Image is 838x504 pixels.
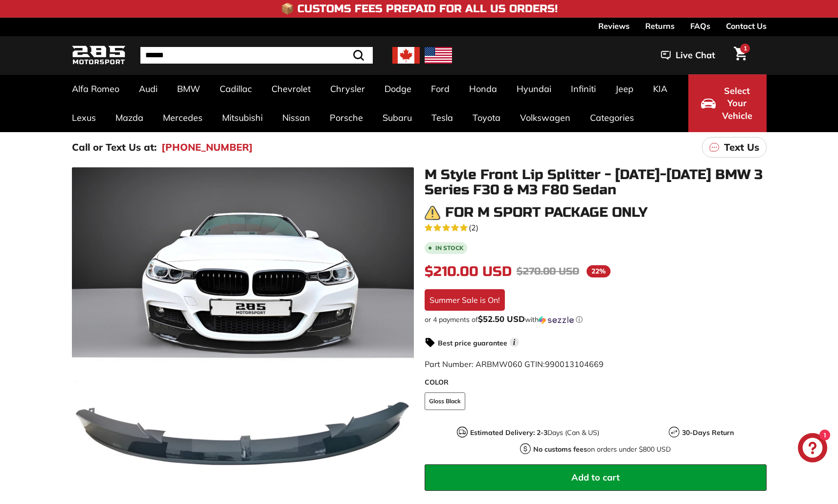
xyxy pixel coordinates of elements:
[470,428,599,438] p: Days (Can & US)
[580,103,644,132] a: Categories
[167,74,210,103] a: BMW
[539,316,574,324] img: Sezzle
[272,103,320,132] a: Nissan
[533,444,671,455] p: on orders under $800 USD
[726,18,767,34] a: Contact Us
[320,103,373,132] a: Porsche
[373,103,422,132] a: Subaru
[459,74,507,103] a: Honda
[587,265,611,277] span: 22%
[606,74,643,103] a: Jeep
[425,167,767,198] h1: M Style Front Lip Splitter - [DATE]-[DATE] BMW 3 Series F30 & M3 F80 Sedan
[507,74,561,103] a: Hyundai
[795,433,830,465] inbox-online-store-chat: Shopify online store chat
[690,18,710,34] a: FAQs
[561,74,606,103] a: Infiniti
[510,103,580,132] a: Volkswagen
[724,140,759,155] p: Text Us
[129,74,167,103] a: Audi
[106,103,153,132] a: Mazda
[510,338,519,347] span: i
[425,315,767,324] div: or 4 payments of$52.50 USDwithSezzle Click to learn more about Sezzle
[425,359,604,369] span: Part Number: ARBMW060 GTIN:
[688,74,767,132] button: Select Your Vehicle
[425,289,505,311] div: Summer Sale is On!
[62,74,129,103] a: Alfa Romeo
[422,103,463,132] a: Tesla
[425,315,767,324] div: or 4 payments of with
[281,3,558,15] h4: 📦 Customs Fees Prepaid for All US Orders!
[728,39,753,72] a: Cart
[161,140,253,155] a: [PHONE_NUMBER]
[478,314,525,324] span: $52.50 USD
[744,45,747,52] span: 1
[517,265,579,277] span: $270.00 USD
[702,137,767,158] a: Text Us
[425,205,440,221] img: warning.png
[648,43,728,68] button: Live Chat
[62,103,106,132] a: Lexus
[72,140,157,155] p: Call or Text Us at:
[533,445,587,454] strong: No customs fees
[571,472,620,483] span: Add to cart
[375,74,421,103] a: Dodge
[140,47,373,64] input: Search
[463,103,510,132] a: Toyota
[72,44,126,67] img: Logo_285_Motorsport_areodynamics_components
[153,103,212,132] a: Mercedes
[721,85,754,122] span: Select Your Vehicle
[445,205,648,220] h3: For M Sport Package only
[210,74,262,103] a: Cadillac
[425,221,767,233] a: 5.0 rating (2 votes)
[425,377,767,388] label: COLOR
[262,74,320,103] a: Chevrolet
[421,74,459,103] a: Ford
[320,74,375,103] a: Chrysler
[212,103,272,132] a: Mitsubishi
[435,245,463,251] b: In stock
[438,339,507,347] strong: Best price guarantee
[425,263,512,280] span: $210.00 USD
[682,428,734,437] strong: 30-Days Return
[645,18,675,34] a: Returns
[470,428,547,437] strong: Estimated Delivery: 2-3
[643,74,677,103] a: KIA
[545,359,604,369] span: 990013104669
[425,464,767,491] button: Add to cart
[469,222,478,233] span: (2)
[676,49,715,62] span: Live Chat
[598,18,630,34] a: Reviews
